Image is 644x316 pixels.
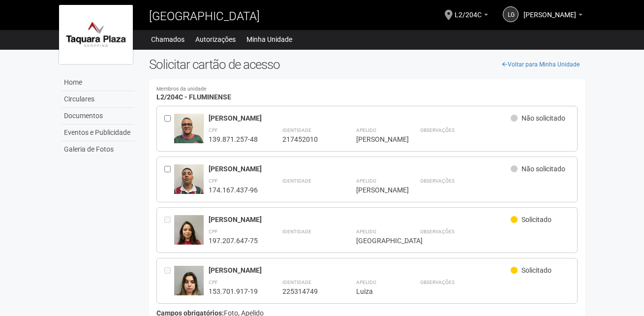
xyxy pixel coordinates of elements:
[455,1,482,19] span: L2/204C
[356,127,376,133] strong: Apelido
[420,178,455,184] strong: Observações
[156,87,578,101] h4: L2/204C - FLUMINENSE
[164,215,174,245] div: Entre em contato com a Aministração para solicitar o cancelamento ou 2a via
[174,266,204,305] img: user.jpg
[209,127,218,133] strong: CPF
[356,229,376,234] strong: Apelido
[151,32,184,46] a: Chamados
[523,12,583,20] a: [PERSON_NAME]
[420,229,455,234] strong: Observações
[523,1,576,19] span: Luiza Gomes Nogueira
[503,6,519,22] a: LG
[246,32,292,46] a: Minha Unidade
[282,178,311,184] strong: Identidade
[209,287,258,296] div: 153.701.917-19
[209,186,258,194] div: 174.167.437-96
[282,135,332,144] div: 217452010
[356,280,376,285] strong: Apelido
[521,216,552,223] span: Solicitado
[149,57,585,72] h2: Solicitar cartão de acesso
[61,74,134,91] a: Home
[521,165,565,173] span: Não solicitado
[521,266,552,274] span: Solicitado
[209,135,258,144] div: 139.871.257-48
[174,215,204,254] img: user.jpg
[209,280,218,285] strong: CPF
[209,236,258,245] div: 197.207.647-75
[209,215,511,224] div: [PERSON_NAME]
[174,164,204,204] img: user.jpg
[497,57,585,72] a: Voltar para Minha Unidade
[282,287,332,296] div: 225314749
[209,266,511,275] div: [PERSON_NAME]
[209,229,218,234] strong: CPF
[455,12,488,20] a: L2/204C
[282,229,311,234] strong: Identidade
[356,186,396,194] div: [PERSON_NAME]
[59,5,133,64] img: logo.jpg
[356,135,396,144] div: [PERSON_NAME]
[149,9,260,23] span: [GEOGRAPHIC_DATA]
[282,127,311,133] strong: Identidade
[61,91,134,108] a: Circulares
[209,164,511,173] div: [PERSON_NAME]
[356,178,376,184] strong: Apelido
[356,287,396,296] div: Luiza
[356,236,396,245] div: [GEOGRAPHIC_DATA]
[164,266,174,296] div: Entre em contato com a Aministração para solicitar o cancelamento ou 2a via
[61,125,134,141] a: Eventos e Publicidade
[195,32,236,46] a: Autorizações
[209,114,511,123] div: [PERSON_NAME]
[174,114,204,153] img: user.jpg
[61,108,134,125] a: Documentos
[282,280,311,285] strong: Identidade
[521,114,565,122] span: Não solicitado
[209,178,218,184] strong: CPF
[61,141,134,158] a: Galeria de Fotos
[420,280,455,285] strong: Observações
[156,87,578,92] small: Membros da unidade
[420,127,455,133] strong: Observações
